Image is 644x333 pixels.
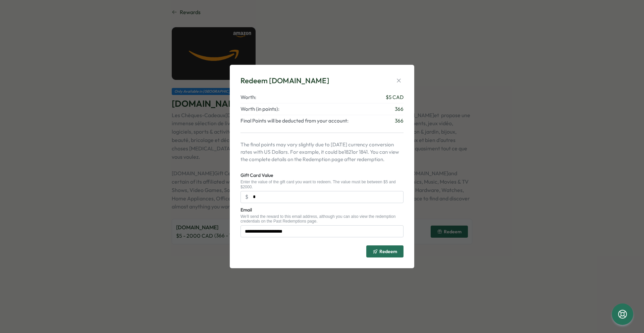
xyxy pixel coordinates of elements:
[240,180,404,189] div: Enter the value of the gift card you want to redeem. The value must be between $5 and $2000.
[240,141,404,163] p: The final points may vary slightly due to [DATE] currency conversion rates with US Dollars. For e...
[240,117,348,125] span: Final Points will be deducted from your account:
[379,249,397,254] span: Redeem
[240,214,404,224] div: We'll send the reward to this email address, although you can also view the redemption credential...
[395,117,404,125] span: 366
[240,206,252,214] label: Email
[240,105,279,113] span: Worth (in points):
[240,94,256,101] span: Worth:
[395,105,404,113] span: 366
[240,172,273,179] label: Gift Card Value
[386,94,404,101] span: $ 5 CAD
[240,76,329,86] div: Redeem [DOMAIN_NAME]
[366,245,404,257] button: Redeem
